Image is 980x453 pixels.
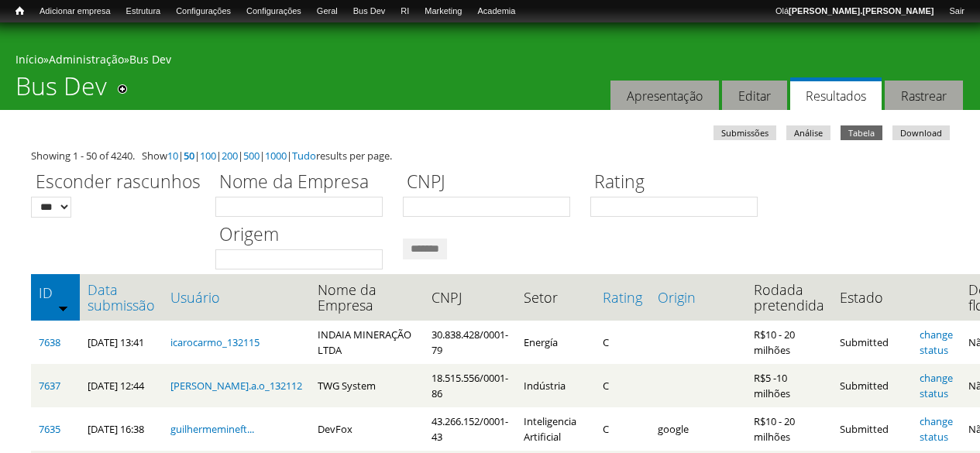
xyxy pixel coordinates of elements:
a: Olá[PERSON_NAME].[PERSON_NAME] [768,4,941,19]
th: Nome da Empresa [310,274,424,321]
th: Setor [516,274,595,321]
td: Indústria [516,364,595,407]
td: R$10 - 20 milhões [746,407,832,451]
th: Rodada pretendida [746,274,832,321]
td: DevFox [310,407,424,451]
a: Resultados [790,77,882,111]
a: Adicionar empresa [32,4,119,19]
a: 7638 [39,335,60,349]
td: Submitted [832,407,912,451]
td: 43.266.152/0001-43 [424,407,516,451]
a: Estrutura [119,4,169,19]
label: Rating [590,169,768,197]
a: Sair [941,4,972,19]
td: R$5 -10 milhões [746,364,832,407]
td: Submitted [832,321,912,364]
a: Bus Dev [129,52,171,67]
a: Bus Dev [346,4,394,19]
a: Apresentação [610,81,719,111]
img: ordem crescente [58,303,68,313]
a: Origin [658,290,738,305]
label: Esconder rascunhos [31,169,205,197]
td: 30.838.428/0001-79 [424,321,516,364]
label: CNPJ [403,169,580,197]
td: C [595,321,650,364]
a: 1000 [265,149,287,163]
label: Origem [215,221,393,249]
th: CNPJ [424,274,516,321]
div: Showing 1 - 50 of 4240. Show | | | | | | results per page. [31,148,949,163]
a: 10 [167,149,178,163]
td: C [595,364,650,407]
strong: [PERSON_NAME].[PERSON_NAME] [789,6,934,15]
a: Administração [49,52,124,67]
a: 50 [184,149,194,163]
a: Academia [469,4,523,19]
label: Nome da Empresa [215,169,393,197]
a: Rating [603,290,642,305]
td: [DATE] 12:44 [80,364,163,407]
a: 7637 [39,379,60,393]
a: Início [8,4,32,19]
a: change status [920,328,953,357]
h1: Bus Dev [15,71,107,110]
a: ID [39,285,72,300]
a: Configurações [239,4,309,19]
span: Início [15,5,24,16]
a: 7635 [39,422,60,436]
a: 500 [243,149,260,163]
td: R$10 - 20 milhões [746,321,832,364]
a: [PERSON_NAME].a.o_132112 [170,379,302,393]
td: [DATE] 13:41 [80,321,163,364]
a: Editar [722,81,787,111]
a: Análise [786,125,830,140]
a: Configurações [168,4,239,19]
td: C [595,407,650,451]
td: INDAIA MINERAÇÃO LTDA [310,321,424,364]
a: Rastrear [885,81,963,111]
a: guilhermemineft... [170,422,254,436]
a: Início [15,52,43,67]
a: Tabela [841,125,882,140]
a: Usuário [170,290,302,305]
a: 100 [200,149,216,163]
td: google [650,407,746,451]
a: Data submissão [88,282,155,313]
a: Geral [309,4,346,19]
td: Inteligencia Artificial [516,407,595,451]
a: change status [920,371,953,400]
a: Tudo [292,149,316,163]
a: icarocarmo_132115 [170,335,260,349]
a: RI [393,4,417,19]
a: Download [892,125,950,140]
a: Marketing [417,4,469,19]
th: Estado [832,274,912,321]
td: 18.515.556/0001-86 [424,364,516,407]
a: 200 [222,149,238,163]
a: change status [920,414,953,444]
a: Submissões [714,125,776,140]
div: » » [15,52,965,71]
td: Submitted [832,364,912,407]
td: TWG System [310,364,424,407]
td: Energía [516,321,595,364]
td: [DATE] 16:38 [80,407,163,451]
